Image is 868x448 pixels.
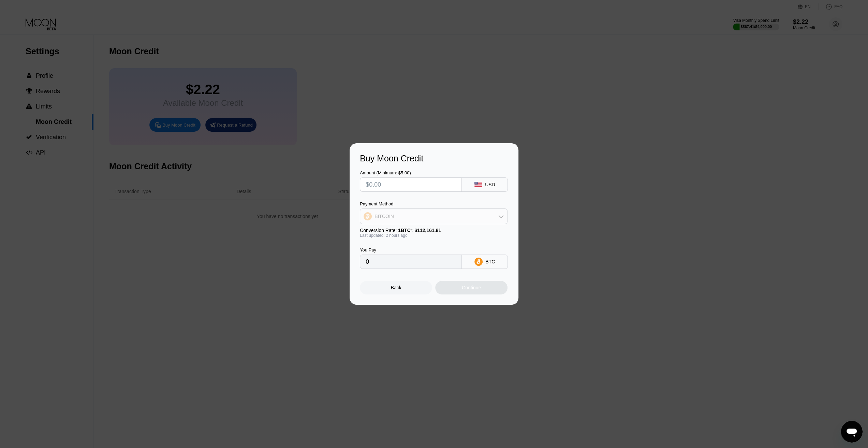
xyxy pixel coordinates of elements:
iframe: Button to launch messaging window [841,421,863,443]
div: You Pay [360,247,462,252]
div: Last updated: 2 hours ago [360,233,507,238]
div: Buy Moon Credit [360,154,508,163]
div: Amount (Minimum: $5.00) [360,170,462,175]
div: BITCOIN [360,209,507,223]
div: BTC [485,259,495,264]
div: Back [391,285,401,290]
div: Back [360,281,432,294]
div: USD [485,182,495,187]
input: $0.00 [366,178,456,191]
div: Conversion Rate: [360,228,507,233]
div: Payment Method [360,201,507,206]
div: BITCOIN [374,214,394,219]
span: 1 BTC ≈ $112,161.81 [398,228,441,233]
